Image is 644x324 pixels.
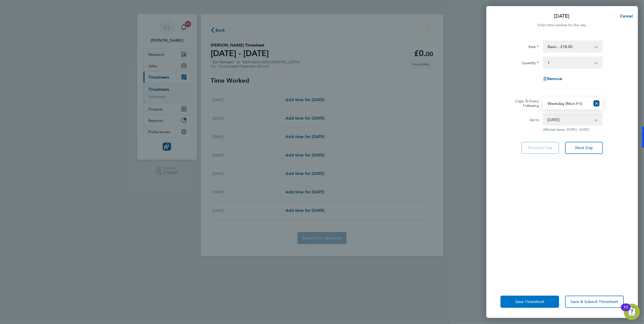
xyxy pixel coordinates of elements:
span: Save & Submit Timesheet [570,299,618,304]
button: Remove [543,77,562,81]
label: Up to [530,118,539,124]
span: Next Day [575,145,593,150]
p: [DATE] [554,13,570,20]
label: Copy To Every Following [511,99,539,108]
span: Remove [547,76,562,81]
button: Cancel [612,11,638,21]
span: Save Timesheet [515,299,544,304]
button: Open Resource Center, 11 new notifications [624,304,640,320]
button: Reset selection [593,98,600,109]
span: Affected dates: [DATE] - [DATE] [543,128,603,132]
label: Quantity [522,61,539,67]
div: 11 [624,307,628,314]
label: Rate [529,44,539,51]
button: Save Timesheet [500,296,559,308]
span: Cancel [618,14,633,18]
button: Save & Submit Timesheet [565,296,624,308]
button: Next Day [565,142,603,154]
div: Enter time worked for this day. [486,22,638,28]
